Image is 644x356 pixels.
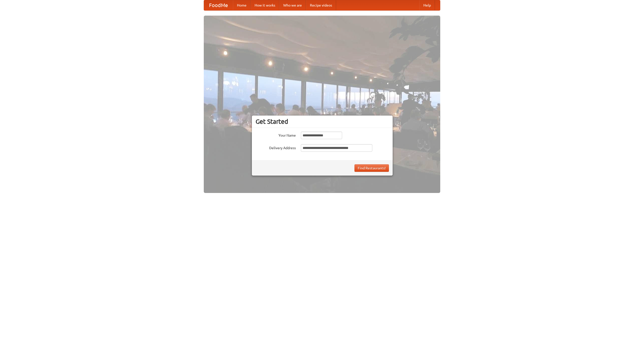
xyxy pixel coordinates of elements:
a: Home [233,0,251,10]
a: Who we are [279,0,306,10]
label: Delivery Address [256,144,296,150]
a: Help [419,0,435,10]
button: Find Restaurants! [354,164,389,172]
h3: Get Started [256,118,389,125]
a: FoodMe [204,0,233,10]
label: Your Name [256,132,296,138]
a: Recipe videos [306,0,336,10]
a: How it works [251,0,279,10]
